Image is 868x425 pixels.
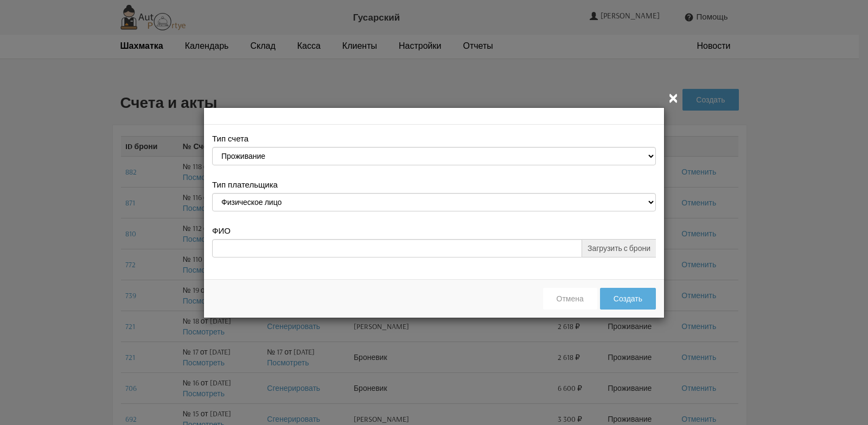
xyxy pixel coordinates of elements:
label: Тип плательщика [212,179,278,190]
button: Создать [600,288,656,310]
label: Тип счета [212,133,248,144]
button: Закрыть [667,91,680,105]
label: ФИО [212,225,231,236]
button: Отмена [543,288,597,310]
i:  [667,91,680,104]
a: Загрузить с брони [582,239,656,257]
